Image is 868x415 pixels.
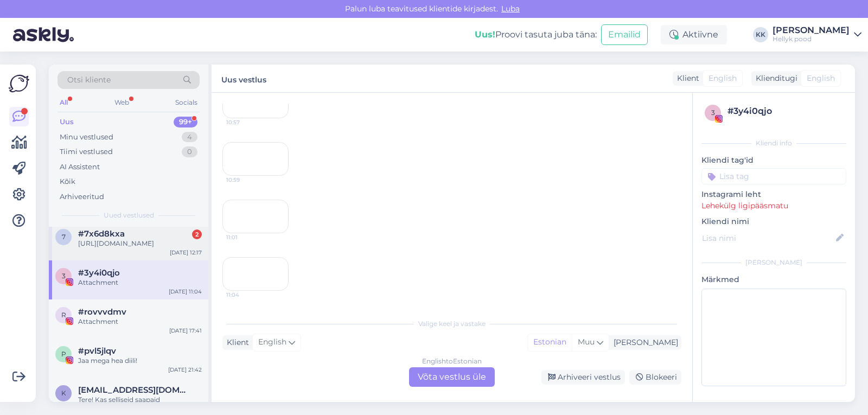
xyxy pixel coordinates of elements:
div: Klient [222,337,249,348]
div: [DATE] 17:41 [169,327,202,335]
div: [DATE] 12:17 [170,248,202,257]
div: Tiimi vestlused [60,146,113,157]
span: k [61,389,66,397]
button: Emailid [601,24,648,45]
span: p [61,350,66,358]
div: Kõik [60,176,75,187]
span: #rovvvdmv [78,307,126,317]
div: Võta vestlus üle [409,367,495,387]
div: Klienditugi [751,73,797,84]
span: 11:01 [226,233,267,241]
div: AI Assistent [60,162,100,173]
div: Jaa mega hea diili! [78,356,202,366]
span: Muu [578,337,595,347]
p: Kliendi tag'id [701,155,846,166]
div: Aktiivne [661,25,727,44]
span: #3y4i0qjo [78,268,120,278]
a: [PERSON_NAME]Hellyk pood [773,26,861,43]
div: All [58,95,70,110]
div: [URL][DOMAIN_NAME] [78,239,202,248]
div: Valige keel ja vastake [222,319,681,329]
div: 99+ [174,117,197,127]
div: Socials [173,95,200,110]
p: Kliendi nimi [701,216,846,227]
div: Kliendi info [701,138,846,148]
span: English [709,73,737,84]
div: Minu vestlused [60,132,113,143]
div: Hellyk pood [773,35,850,43]
span: #pvl5jlqv [78,346,116,356]
span: Uued vestlused [104,210,154,220]
span: English [807,73,835,84]
input: Lisa tag [701,168,846,184]
p: Märkmed [701,274,846,285]
span: 10:57 [226,118,267,126]
div: [PERSON_NAME] [609,337,678,348]
div: Web [112,95,131,110]
div: Tere! Kas selliseid saapaid [PERSON_NAME] värviga on tulemas? [78,395,202,414]
div: [DATE] 21:42 [168,366,202,374]
div: Klient [673,73,699,84]
div: 4 [182,132,197,143]
input: Lisa nimi [702,232,834,244]
span: 11:04 [226,291,267,299]
p: Lehekülg ligipääsmatu [701,200,846,212]
div: English to Estonian [422,356,482,366]
span: 3 [62,272,66,280]
span: #7x6d8kxa [78,229,125,239]
div: Estonian [528,334,572,350]
span: 10:59 [226,176,267,184]
span: Luba [498,4,523,14]
div: 0 [182,146,197,157]
div: KK [753,27,768,42]
div: Blokeeri [629,370,681,385]
label: Uus vestlus [221,71,266,86]
p: Instagrami leht [701,189,846,200]
span: Otsi kliente [67,74,111,86]
div: # 3y4i0qjo [727,105,843,118]
div: [PERSON_NAME] [773,26,850,35]
div: [PERSON_NAME] [701,258,846,267]
div: Uus [60,117,74,127]
img: Askly Logo [9,73,29,94]
div: Attachment [78,317,202,327]
span: kristi_randla@hotmail.com [78,385,191,395]
span: English [258,336,286,348]
div: 2 [192,229,202,239]
span: 7 [62,233,66,241]
span: r [61,311,66,319]
div: [DATE] 11:04 [169,288,202,296]
div: Arhiveeri vestlus [541,370,625,385]
div: Proovi tasuta juba täna: [475,28,597,41]
span: 3 [711,108,715,117]
div: Arhiveeritud [60,191,104,202]
b: Uus! [475,29,495,40]
div: Attachment [78,278,202,288]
